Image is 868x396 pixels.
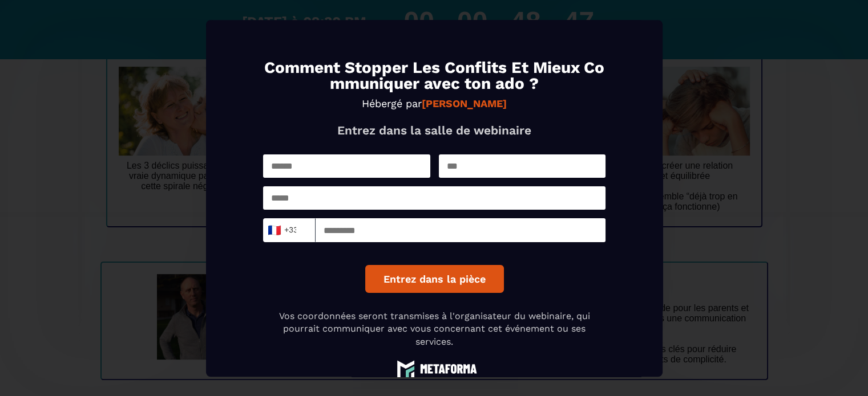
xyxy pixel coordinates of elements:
[422,97,507,109] strong: [PERSON_NAME]
[263,123,605,137] p: Entrez dans la salle de webinaire
[263,97,605,109] p: Hébergé par
[267,222,281,238] span: 🇫🇷
[263,310,605,348] p: Vos coordonnées seront transmises à l'organisateur du webinaire, qui pourrait communiquer avec vo...
[297,222,305,239] input: Search for option
[391,360,477,377] img: logo
[263,218,316,242] div: Search for option
[365,265,503,293] button: Entrez dans la pièce
[270,222,294,238] span: +33
[263,60,605,92] h1: Comment Stopper Les Conflits Et Mieux Communiquer avec ton ado ?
